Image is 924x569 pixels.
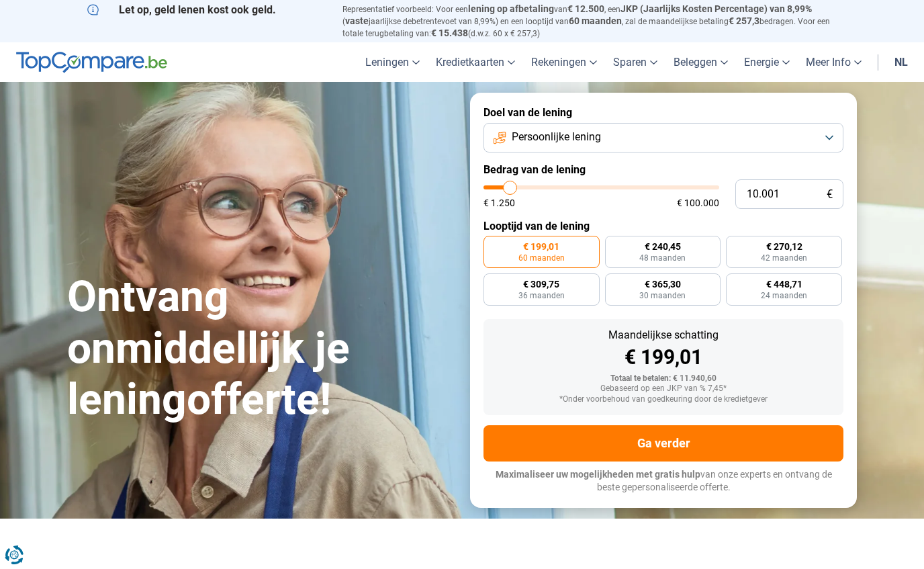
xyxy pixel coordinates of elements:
[494,374,833,384] div: Totaal te betalen: € 11.940,60
[345,15,369,26] span: vaste
[761,292,807,300] span: 24 maanden
[518,292,565,300] span: 36 maanden
[523,242,559,251] span: € 199,01
[665,42,736,82] a: Beleggen
[620,3,812,14] span: JKP (Jaarlijks Kosten Percentage) van 8,99%
[87,3,326,16] p: Let op, geld lenen kost ook geld.
[736,42,798,82] a: Energie
[569,15,622,26] span: 60 maanden
[357,42,428,82] a: Leningen
[67,271,454,426] h1: Ontvang onmiddellijk je leningofferte!
[16,52,167,73] img: TopCompare
[827,189,833,200] span: €
[677,198,719,208] span: € 100.000
[645,279,681,289] span: € 365,30
[761,254,807,262] span: 42 maanden
[645,242,681,251] span: € 240,45
[483,220,843,232] label: Looptijd van de lening
[431,28,468,38] span: € 15.438
[468,3,554,14] span: lening op afbetaling
[567,3,604,14] span: € 12.500
[729,15,759,26] span: € 257,3
[483,106,843,119] label: Doel van de lening
[766,242,802,251] span: € 270,12
[518,254,565,262] span: 60 maanden
[886,42,916,82] a: nl
[494,347,833,367] div: € 199,01
[512,130,601,144] span: Persoonlijke lening
[639,254,686,262] span: 48 maanden
[523,279,559,289] span: € 309,75
[494,395,833,404] div: *Onder voorbehoud van goedkeuring door de kredietgever
[483,123,843,152] button: Persoonlijke lening
[483,468,843,494] p: van onze experts en ontvang de beste gepersonaliseerde offerte.
[494,330,833,341] div: Maandelijkse schatting
[483,198,515,208] span: € 1.250
[342,3,837,39] p: Representatief voorbeeld: Voor een van , een ( jaarlijkse debetrentevoet van 8,99%) en een loopti...
[483,163,843,176] label: Bedrag van de lening
[483,425,843,462] button: Ga verder
[639,292,686,300] span: 30 maanden
[605,42,665,82] a: Sparen
[523,42,605,82] a: Rekeningen
[428,42,523,82] a: Kredietkaarten
[766,279,802,289] span: € 448,71
[496,469,700,480] span: Maximaliseer uw mogelijkheden met gratis hulp
[494,384,833,394] div: Gebaseerd op een JKP van % 7,45*
[798,42,870,82] a: Meer Info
